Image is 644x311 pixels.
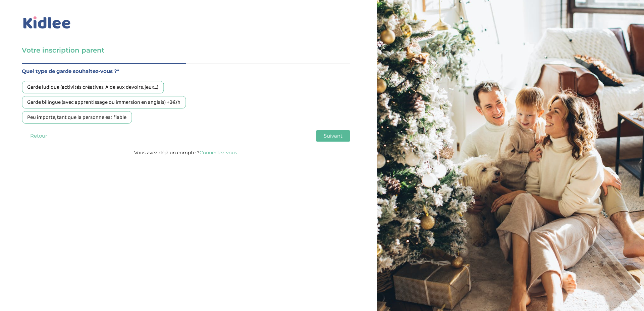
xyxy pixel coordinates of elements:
div: Garde bilingue (avec apprentissage ou immersion en anglais) +3€/h [22,96,186,108]
h3: Votre inscription parent [22,46,350,55]
label: Quel type de garde souhaitez-vous ?* [22,67,350,76]
button: Suivant [316,130,350,142]
button: Retour [22,130,55,142]
span: Suivant [324,133,342,139]
div: Garde ludique (activités créatives, Aide aux devoirs, jeux…) [22,81,164,93]
div: Peu importe, tant que la personne est fiable [22,111,132,124]
p: Vous avez déjà un compte ? [22,148,350,157]
img: logo_kidlee_bleu [22,15,72,30]
a: Connectez-vous [200,150,237,156]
